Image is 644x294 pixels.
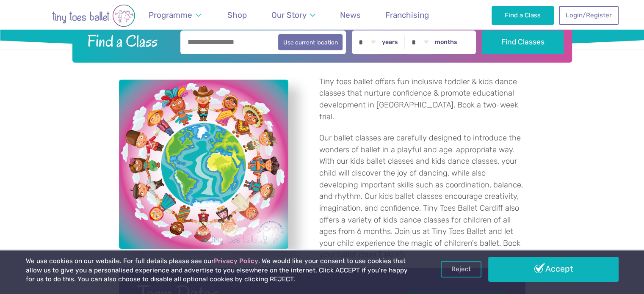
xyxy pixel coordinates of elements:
[26,4,161,27] img: tiny toes ballet
[340,10,361,20] span: News
[26,257,411,284] p: We use cookies on our website. For full details please see our . We would like your consent to us...
[336,5,365,25] a: News
[214,257,258,265] a: Privacy Policy
[145,5,205,25] a: Programme
[319,76,525,123] p: Tiny toes ballet offers fun inclusive toddler & kids dance classes that nurture confidence & prom...
[149,10,192,20] span: Programme
[482,30,564,54] button: Find Classes
[559,6,618,25] a: Login/Register
[492,6,554,25] a: Find a Class
[435,38,457,46] label: months
[224,5,251,25] a: Shop
[278,34,343,50] button: Use current location
[382,38,398,46] label: years
[267,5,319,25] a: Our Story
[227,10,247,20] span: Shop
[488,257,619,281] a: Accept
[441,261,481,277] a: Reject
[381,5,433,25] a: Franchising
[385,10,429,20] span: Franchising
[319,132,525,261] p: Our ballet classes are carefully designed to introduce the wonders of ballet in a playful and age...
[119,80,288,249] a: View full-size image
[271,10,307,20] span: Our Story
[80,30,174,52] h2: Find a Class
